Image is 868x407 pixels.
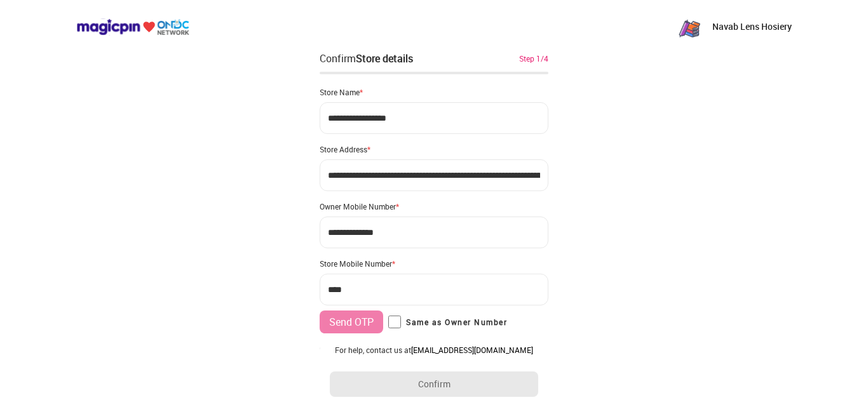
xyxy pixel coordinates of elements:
[320,51,413,66] div: Confirm
[388,316,507,328] label: Same as Owner Number
[330,345,538,355] div: For help, contact us at
[320,144,548,154] div: Store Address
[388,316,401,328] input: Same as Owner Number
[411,345,533,355] a: [EMAIL_ADDRESS][DOMAIN_NAME]
[356,51,413,65] div: Store details
[320,310,383,333] button: Send OTP
[320,87,548,97] div: Store Name
[320,201,548,211] div: Owner Mobile Number
[712,20,792,33] p: Navab Lens Hosiery
[677,14,702,39] img: zN8eeJ7_1yFC7u6ROh_yaNnuSMByXp4ytvKet0ObAKR-3G77a2RQhNqTzPi8_o_OMQ7Yu_PgX43RpeKyGayj_rdr-Pw
[330,371,538,397] button: Confirm
[320,344,548,354] div: Owner E-mail ID
[76,18,189,36] img: ondc-logo-new-small.8a59708e.svg
[320,258,548,269] div: Store Mobile Number
[519,53,548,64] div: Step 1/4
